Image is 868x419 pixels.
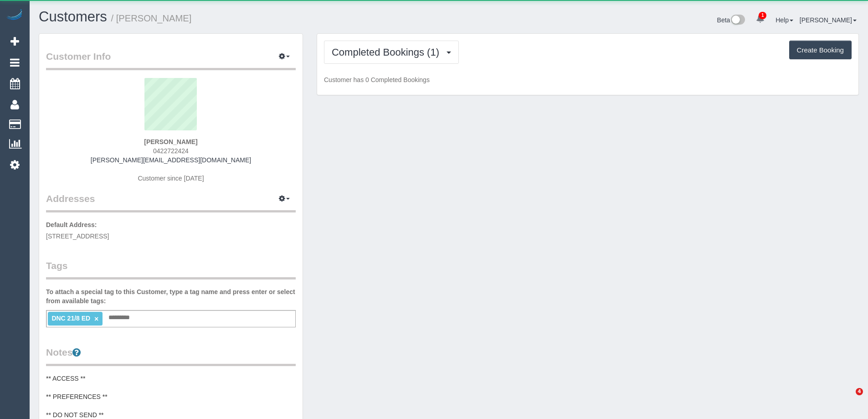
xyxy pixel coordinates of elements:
[91,156,251,164] a: [PERSON_NAME][EMAIL_ADDRESS][DOMAIN_NAME]
[717,16,745,24] a: Beta
[332,47,444,58] span: Completed Bookings (1)
[138,175,204,182] span: Customer since [DATE]
[51,315,90,322] span: DNC 21/8 ED
[789,41,852,60] button: Create Booking
[111,13,192,23] small: / [PERSON_NAME]
[46,233,109,240] span: [STREET_ADDRESS]
[324,75,852,84] p: Customer has 0 Completed Bookings
[46,50,296,70] legend: Customer Info
[751,9,769,29] a: 1
[46,259,296,279] legend: Tags
[39,9,107,25] a: Customers
[46,287,296,305] label: To attach a special tag to this Customer, type a tag name and press enter or select from availabl...
[800,16,857,24] a: [PERSON_NAME]
[730,15,745,26] img: New interface
[46,346,296,366] legend: Notes
[759,12,766,19] span: 1
[856,388,863,395] span: 4
[46,220,97,229] label: Default Address:
[324,41,459,64] button: Completed Bookings (1)
[5,9,24,22] img: Automaid Logo
[94,315,98,323] a: ×
[776,16,793,24] a: Help
[144,138,197,145] strong: [PERSON_NAME]
[837,388,859,410] iframe: Intercom live chat
[153,147,189,155] span: 0422722424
